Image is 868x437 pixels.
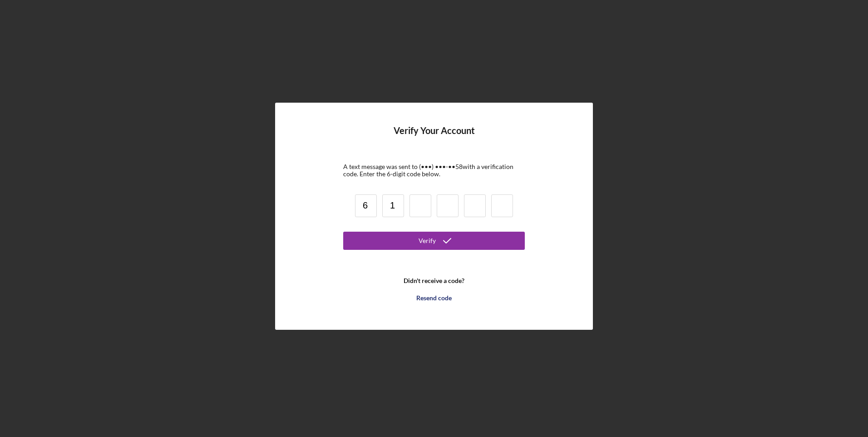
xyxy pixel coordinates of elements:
div: Resend code [416,289,452,307]
b: Didn't receive a code? [404,277,464,284]
h4: Verify Your Account [394,125,475,149]
button: Resend code [343,289,525,307]
div: Verify [419,232,436,250]
button: Verify [343,232,525,250]
div: A text message was sent to (•••) •••-•• 58 with a verification code. Enter the 6-digit code below. [343,163,525,178]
